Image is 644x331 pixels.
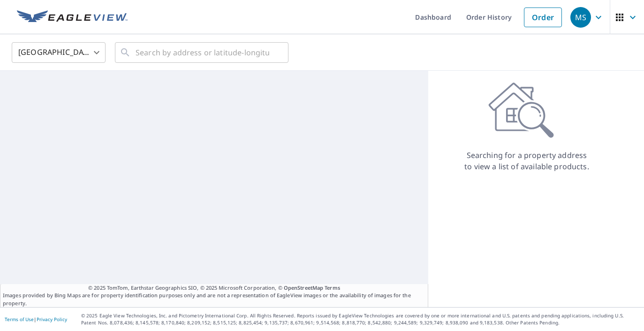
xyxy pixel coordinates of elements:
a: Order [524,8,562,27]
span: © 2025 TomTom, Earthstar Geographics SIO, © 2025 Microsoft Corporation, © [88,284,340,292]
a: Terms [325,284,340,291]
p: © 2025 Eagle View Technologies, Inc. and Pictometry International Corp. All Rights Reserved. Repo... [81,312,639,326]
div: [GEOGRAPHIC_DATA] [12,39,106,66]
p: | [5,316,67,322]
a: Privacy Policy [37,316,67,323]
p: Searching for a property address to view a list of available products. [464,150,590,172]
a: Terms of Use [5,316,34,323]
a: OpenStreetMap [284,284,323,291]
img: EV Logo [17,10,128,24]
div: MS [570,7,591,28]
input: Search by address or latitude-longitude [136,39,269,66]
